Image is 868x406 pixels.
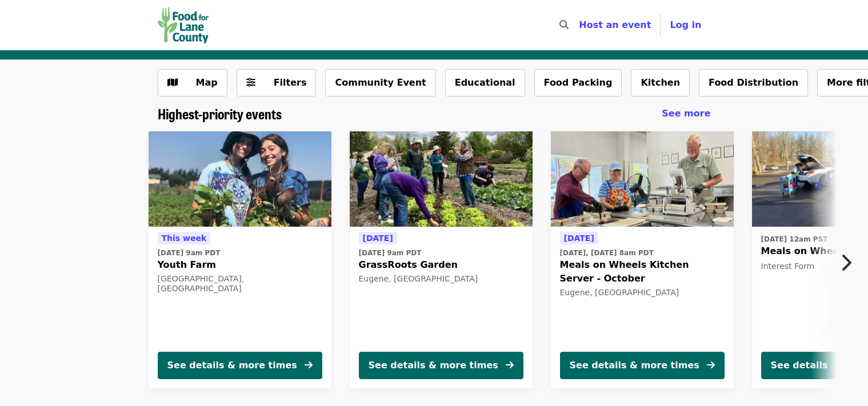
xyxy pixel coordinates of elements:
time: [DATE] 9am PDT [158,248,221,258]
span: Map [196,77,218,88]
button: Filters (0 selected) [237,69,317,97]
div: Eugene, [GEOGRAPHIC_DATA] [359,274,523,284]
img: Food for Lane County - Home [158,7,209,43]
i: chevron-right icon [840,252,851,274]
button: See details & more times [359,352,523,379]
div: See details & more times [167,359,297,372]
a: See details for "Youth Farm" [149,131,331,388]
span: Meals on Wheels Kitchen Server - October [560,258,725,286]
span: Log in [670,19,701,30]
span: Youth Farm [158,258,322,272]
i: search icon [559,19,569,30]
div: See details [771,359,828,372]
button: Next item [830,247,868,279]
button: Show map view [158,69,227,97]
input: Search [575,11,585,39]
time: [DATE] 12am PST [761,234,828,244]
span: Highest-priority events [158,103,282,123]
i: sliders-h icon [246,77,255,88]
button: Food Packing [534,69,622,97]
i: arrow-right icon [707,360,715,371]
a: Highest-priority events [158,106,282,122]
img: Meals on Wheels Kitchen Server - October organized by Food for Lane County [551,131,734,227]
a: Host an event [579,19,651,30]
button: Log in [661,14,710,37]
button: Community Event [325,69,435,97]
a: See more [662,107,710,120]
img: GrassRoots Garden organized by Food for Lane County [350,131,533,227]
button: See details & more times [158,352,322,379]
div: See details & more times [369,359,498,372]
div: Highest-priority events [149,106,720,122]
i: arrow-right icon [506,360,514,371]
div: See details & more times [570,359,699,372]
span: Interest Form [761,262,815,271]
a: See details for "Meals on Wheels Kitchen Server - October" [551,131,734,388]
span: GrassRoots Garden [359,258,523,272]
img: Youth Farm organized by Food for Lane County [149,131,331,227]
button: Kitchen [631,69,690,97]
i: map icon [167,77,178,88]
span: This week [162,234,207,243]
time: [DATE], [DATE] 8am PDT [560,248,654,258]
button: Educational [445,69,525,97]
span: See more [662,108,710,119]
i: arrow-right icon [305,360,313,371]
time: [DATE] 9am PDT [359,248,422,258]
button: Food Distribution [699,69,808,97]
div: Eugene, [GEOGRAPHIC_DATA] [560,288,725,298]
span: Filters [274,77,307,88]
div: [GEOGRAPHIC_DATA], [GEOGRAPHIC_DATA] [158,274,322,294]
span: [DATE] [363,234,393,243]
span: [DATE] [564,234,594,243]
button: See details & more times [560,352,725,379]
a: See details for "GrassRoots Garden" [350,131,533,388]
